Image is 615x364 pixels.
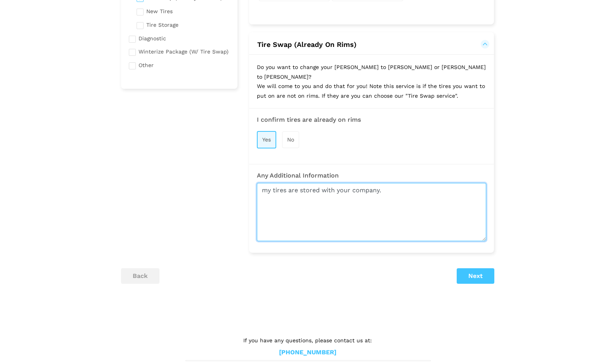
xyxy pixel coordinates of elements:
a: [PHONE_NUMBER] [279,348,336,357]
button: back [121,268,159,284]
span: Yes [262,136,271,143]
p: Do you want to change your [PERSON_NAME] to [PERSON_NAME] or [PERSON_NAME] to [PERSON_NAME]? We w... [249,55,494,108]
h3: I confirm tires are already on rims [257,116,486,123]
button: Tire Swap (Already On Rims) [257,40,486,49]
span: No [287,136,294,143]
span: Tire Swap (Already On Rims) [257,40,357,48]
p: If you have any questions, please contact us at: [185,336,430,345]
h3: Any Additional Information [257,172,486,179]
button: Next [457,268,494,284]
